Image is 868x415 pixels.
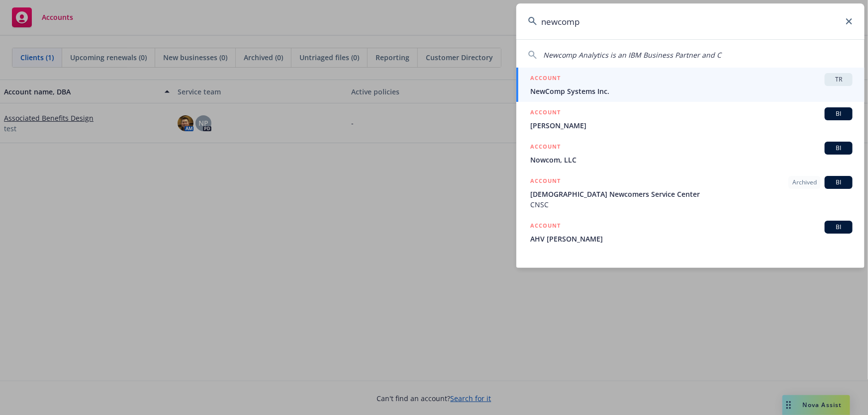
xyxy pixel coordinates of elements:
[543,50,721,60] span: Newcomp Analytics is an IBM Business Partner and C
[829,109,849,118] span: BI
[530,107,561,119] h5: ACCOUNT
[829,144,849,153] span: BI
[829,223,849,232] span: BI
[530,234,853,244] span: AHV [PERSON_NAME]
[530,221,561,233] h5: ACCOUNT
[516,102,865,136] a: ACCOUNTBI[PERSON_NAME]
[530,73,561,85] h5: ACCOUNT
[516,215,865,249] a: ACCOUNTBIAHV [PERSON_NAME]
[530,176,561,188] h5: ACCOUNT
[530,142,561,154] h5: ACCOUNT
[829,178,849,187] span: BI
[829,75,849,84] span: TR
[530,155,853,165] span: Nowcom, LLC
[516,68,865,102] a: ACCOUNTTRNewComp Systems Inc.
[530,86,853,96] span: NewComp Systems Inc.
[792,178,817,187] span: Archived
[516,3,865,39] input: Search...
[530,189,853,199] span: [DEMOGRAPHIC_DATA] Newcomers Service Center
[530,120,853,131] span: [PERSON_NAME]
[516,136,865,170] a: ACCOUNTBINowcom, LLC
[516,170,865,215] a: ACCOUNTArchivedBI[DEMOGRAPHIC_DATA] Newcomers Service CenterCNSC
[530,199,853,210] span: CNSC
